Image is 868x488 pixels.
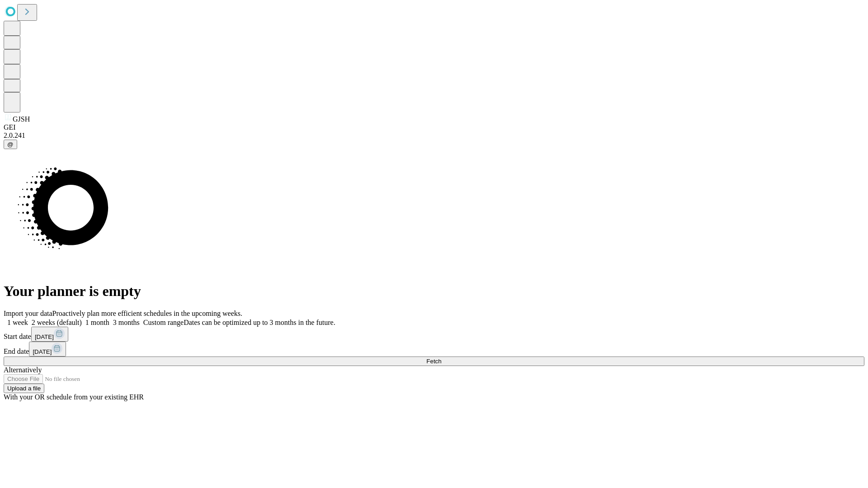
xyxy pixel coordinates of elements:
span: 1 week [7,319,28,326]
span: [DATE] [33,348,52,355]
button: @ [4,140,17,149]
span: 2 weeks (default) [32,319,82,326]
button: Fetch [4,357,864,366]
span: With your OR schedule from your existing EHR [4,393,144,401]
span: Dates can be optimized up to 3 months in the future. [184,319,335,326]
button: [DATE] [31,327,68,342]
button: Upload a file [4,384,44,393]
span: Custom range [143,319,184,326]
div: End date [4,342,864,357]
span: 1 month [85,319,109,326]
button: [DATE] [29,342,66,357]
span: GJSH [13,115,30,123]
span: @ [7,141,14,148]
span: Alternatively [4,366,42,374]
span: [DATE] [35,333,54,340]
span: Import your data [4,310,52,317]
div: Start date [4,327,864,342]
h1: Your planner is empty [4,283,864,300]
span: Proactively plan more efficient schedules in the upcoming weeks. [52,310,242,317]
div: 2.0.241 [4,131,864,140]
span: 3 months [113,319,140,326]
span: Fetch [426,358,441,365]
div: GEI [4,123,864,131]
